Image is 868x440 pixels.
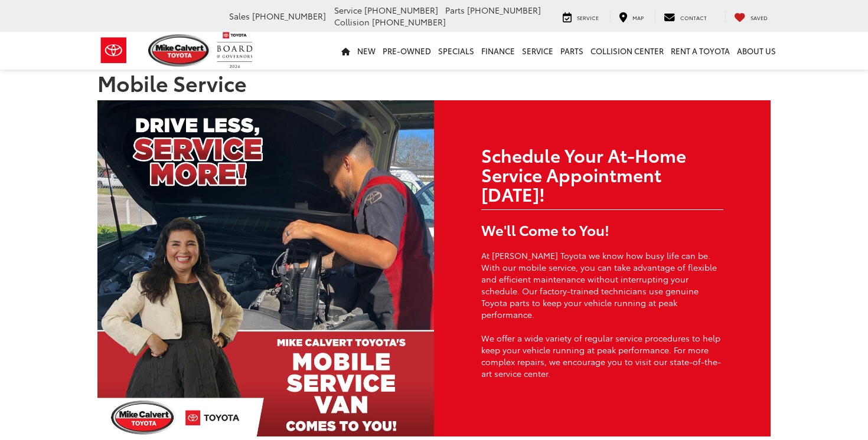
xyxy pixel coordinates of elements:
span: [PHONE_NUMBER] [372,16,446,28]
h1: Mobile Service [97,71,771,94]
a: About Us [733,32,779,70]
p: At [PERSON_NAME] Toyota we know how busy life can be. With our mobile service, you can take advan... [481,249,723,320]
span: Parts [445,4,465,16]
h3: We'll Come to You! [481,222,723,237]
span: Sales [229,10,250,22]
p: We offer a wide variety of regular service procedures to help keep your vehicle running at peak p... [481,332,723,379]
a: Parts [557,32,587,70]
a: Contact [655,11,716,22]
img: Mike Calvert Toyota [148,34,211,67]
span: Service [577,14,599,21]
a: Service [554,11,608,22]
span: Contact [680,14,707,21]
a: Home [338,32,354,70]
a: New [354,32,379,70]
span: [PHONE_NUMBER] [364,4,438,16]
a: Map [610,11,652,22]
img: Mobile Service that Comes to You! [97,100,434,436]
span: Service [334,4,362,16]
a: Service [518,32,557,70]
span: [PHONE_NUMBER] [252,10,326,22]
a: Finance [478,32,518,70]
a: Pre-Owned [379,32,435,70]
span: Collision [334,16,370,28]
img: Toyota [92,31,136,70]
a: Specials [435,32,478,70]
span: Map [632,14,644,21]
h2: Schedule Your At-Home Service Appointment [DATE]! [481,145,723,203]
a: My Saved Vehicles [725,11,776,22]
a: Rent a Toyota [667,32,733,70]
a: Collision Center [587,32,667,70]
span: [PHONE_NUMBER] [467,4,541,16]
span: Saved [750,14,768,21]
